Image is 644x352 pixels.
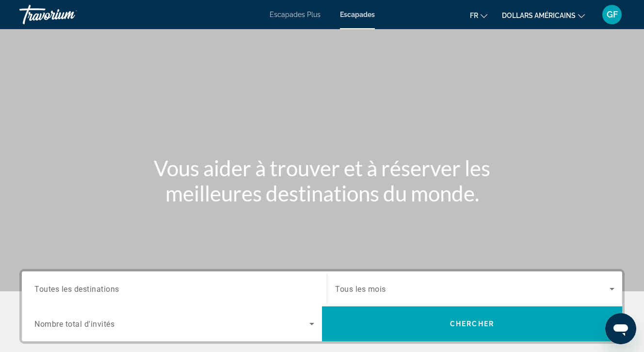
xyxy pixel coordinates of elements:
a: Travorium [19,2,116,27]
button: Menu utilisateur [599,4,625,25]
span: Chercher [450,320,494,328]
iframe: Bouton de lancement de la fenêtre de messagerie [605,313,636,344]
a: Escapades [340,11,375,18]
a: Escapades Plus [270,11,321,18]
span: Tous les mois [335,285,386,294]
div: Search widget [22,271,622,341]
button: Search [322,306,622,341]
input: Select destination [34,284,314,295]
span: Nombre total d'invités [34,319,114,329]
button: Changer de langue [470,8,487,22]
font: GF [607,9,618,19]
font: dollars américains [502,12,576,19]
font: fr [470,12,478,19]
span: Toutes les destinations [34,284,119,293]
h1: Vous aider à trouver et à réserver les meilleures destinations du monde. [140,155,504,206]
button: Changer de devise [502,8,585,22]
